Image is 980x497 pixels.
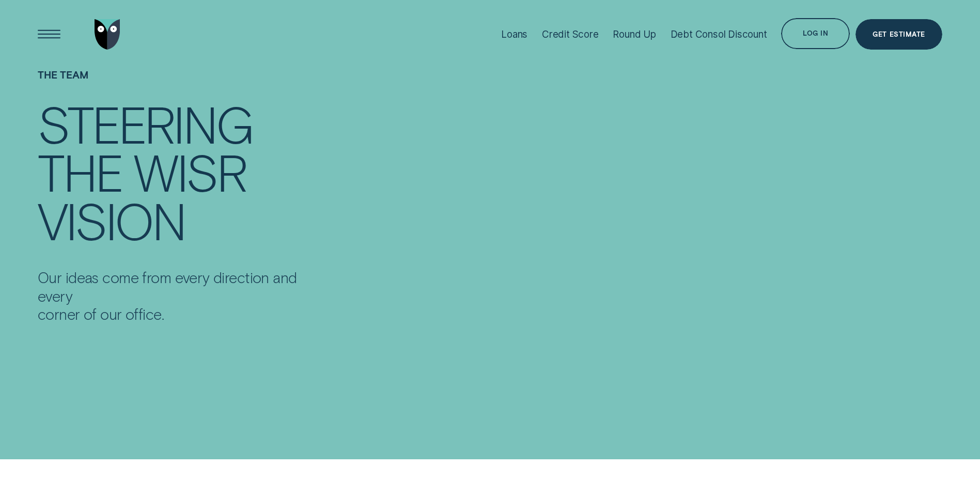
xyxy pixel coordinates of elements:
[38,100,335,243] h4: Steering the Wisr vision
[134,148,245,196] div: Wisr
[38,100,252,148] div: Steering
[855,19,942,50] a: Get Estimate
[38,69,335,100] h1: The Team
[781,18,850,49] button: Log in
[95,19,120,50] img: Wisr
[542,28,599,40] div: Credit Score
[613,28,656,40] div: Round Up
[38,268,335,324] p: Our ideas come from every direction and every corner of our office.
[671,28,767,40] div: Debt Consol Discount
[38,148,122,196] div: the
[501,28,527,40] div: Loans
[38,196,185,244] div: vision
[34,19,65,50] button: Open Menu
